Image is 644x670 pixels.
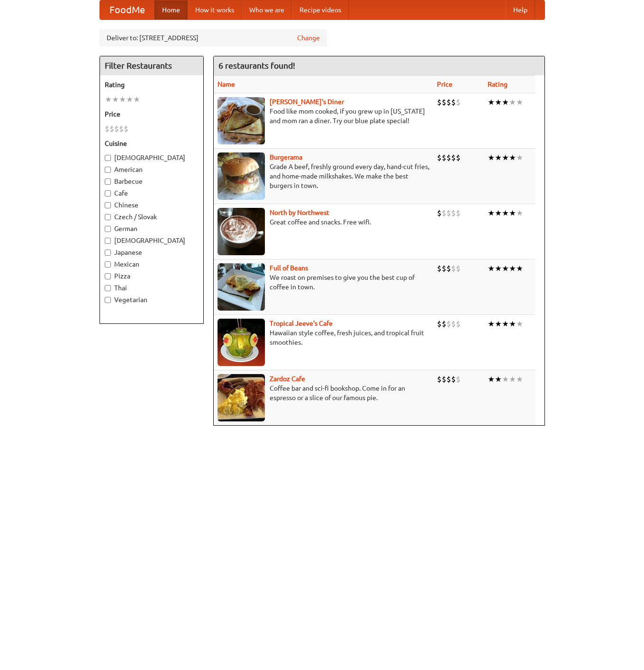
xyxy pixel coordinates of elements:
[502,208,509,218] li: ★
[456,374,461,384] li: $
[456,97,461,107] li: $
[270,264,308,272] a: Full of Beans
[488,374,495,384] li: ★
[242,0,292,19] a: Who we are
[516,263,523,274] li: ★
[112,94,119,105] li: ★
[105,80,199,89] h5: Rating
[114,124,119,134] li: $
[218,107,429,125] p: Food like mom cooked, if you grew up in [US_STATE] and mom ran a diner. Try our blue plate special!
[105,179,111,185] input: Barbecue
[270,375,305,383] b: Zardoz Cafe
[451,374,456,384] li: $
[105,124,109,134] li: $
[218,217,429,227] p: Great coffee and snacks. Free wifi.
[105,224,199,233] label: German
[446,319,451,329] li: $
[509,319,516,329] li: ★
[446,374,451,384] li: $
[451,152,456,163] li: $
[506,0,535,19] a: Help
[292,0,349,19] a: Recipe videos
[509,97,516,107] li: ★
[516,97,523,107] li: ★
[218,319,265,366] img: jeeves.jpg
[105,283,199,293] label: Thai
[218,328,429,347] p: Hawaiian style coffee, fresh juices, and tropical fruit smoothies.
[270,209,329,216] a: North by Northwest
[218,97,265,144] img: sallys.jpg
[488,97,495,107] li: ★
[105,238,111,244] input: [DEMOGRAPHIC_DATA]
[502,152,509,163] li: ★
[488,208,495,218] li: ★
[446,152,451,163] li: $
[105,261,111,268] input: Mexican
[105,188,199,198] label: Cafe
[105,248,199,257] label: Japanese
[516,152,523,163] li: ★
[105,259,199,269] label: Mexican
[488,152,495,163] li: ★
[188,0,242,19] a: How it works
[488,263,495,274] li: ★
[218,374,265,421] img: zardoz.jpg
[437,208,442,218] li: $
[270,320,333,327] a: Tropical Jeeve's Cafe
[105,153,199,162] label: [DEMOGRAPHIC_DATA]
[218,263,265,311] img: beans.jpg
[105,94,112,105] li: ★
[109,124,114,134] li: $
[437,152,442,163] li: $
[502,374,509,384] li: ★
[516,319,523,329] li: ★
[105,214,111,220] input: Czech / Slovak
[502,97,509,107] li: ★
[124,124,128,134] li: $
[105,109,199,119] h5: Price
[446,208,451,218] li: $
[509,152,516,163] li: ★
[105,200,199,210] label: Chinese
[119,94,126,105] li: ★
[105,167,111,173] input: American
[495,263,502,274] li: ★
[100,0,154,19] a: FoodMe
[456,263,461,274] li: $
[133,94,140,105] li: ★
[509,263,516,274] li: ★
[105,155,111,161] input: [DEMOGRAPHIC_DATA]
[218,162,429,190] p: Grade A beef, freshly ground every day, hand-cut fries, and home-made milkshakes. We make the bes...
[442,319,446,329] li: $
[105,273,111,279] input: Pizza
[437,80,453,88] a: Price
[442,152,446,163] li: $
[456,319,461,329] li: $
[218,273,429,292] p: We roast on premises to give you the best cup of coffee in town.
[270,153,302,161] a: Burgerama
[105,212,199,222] label: Czech / Slovak
[105,226,111,232] input: German
[451,263,456,274] li: $
[495,319,502,329] li: ★
[509,208,516,218] li: ★
[218,61,295,70] ng-pluralize: 6 restaurants found!
[437,374,442,384] li: $
[105,236,199,245] label: [DEMOGRAPHIC_DATA]
[495,208,502,218] li: ★
[218,208,265,255] img: north.jpg
[105,295,199,304] label: Vegetarian
[495,152,502,163] li: ★
[105,177,199,186] label: Barbecue
[270,98,344,106] a: [PERSON_NAME]'s Diner
[495,374,502,384] li: ★
[502,319,509,329] li: ★
[105,271,199,281] label: Pizza
[297,33,320,43] a: Change
[105,202,111,208] input: Chinese
[218,152,265,200] img: burgerama.jpg
[105,297,111,303] input: Vegetarian
[516,374,523,384] li: ★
